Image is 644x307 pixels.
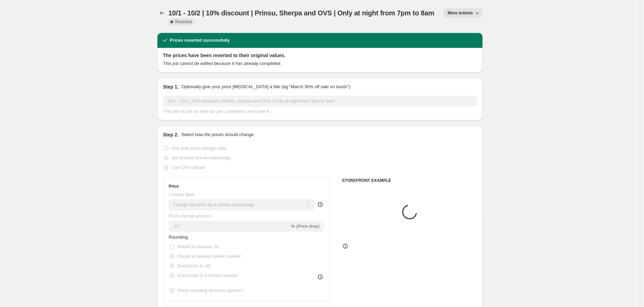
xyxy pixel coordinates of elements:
[163,109,269,114] span: This title is just for internal use, customers won't see it
[317,201,324,208] div: help
[448,10,473,16] span: More actions
[172,155,231,160] span: Set product prices individually
[178,254,241,259] span: Round to nearest whole number
[178,273,238,278] span: End prices in a certain number
[169,184,179,189] h3: Price
[169,235,188,240] span: Rounding
[157,8,167,18] button: Price change jobs
[178,288,243,293] span: Show rounding direction options?
[169,221,289,232] input: -15
[168,9,434,17] span: 10/1 - 10/2 | 10% discount | Prinsu, Sherpa and OVS | Only at night from 7pm to 8am
[291,224,319,229] span: % (Price drop)
[443,8,482,18] button: More actions
[181,83,350,90] p: Optionally give your price [MEDICAL_DATA] a title (eg "March 30% off sale on boots")
[172,146,227,151] span: Use bulk price change rules
[169,213,211,218] span: Price change amount
[163,96,477,107] input: 30% off holiday sale
[181,131,254,138] p: Select how the prices should change
[342,178,477,183] h6: STOREFRONT EXAMPLE
[163,131,179,138] h2: Step 2.
[163,83,179,90] h2: Step 1.
[163,61,281,66] i: This job cannot be edited because it has already completed.
[178,244,219,249] span: Round to nearest .01
[163,52,477,59] h2: The prices have been reverted to their original values.
[170,37,230,44] h2: Prices reverted successfully
[169,192,194,197] span: Change type
[178,263,211,268] span: End prices in .99
[175,19,192,25] span: Reverted
[172,165,205,170] span: Use CSV upload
